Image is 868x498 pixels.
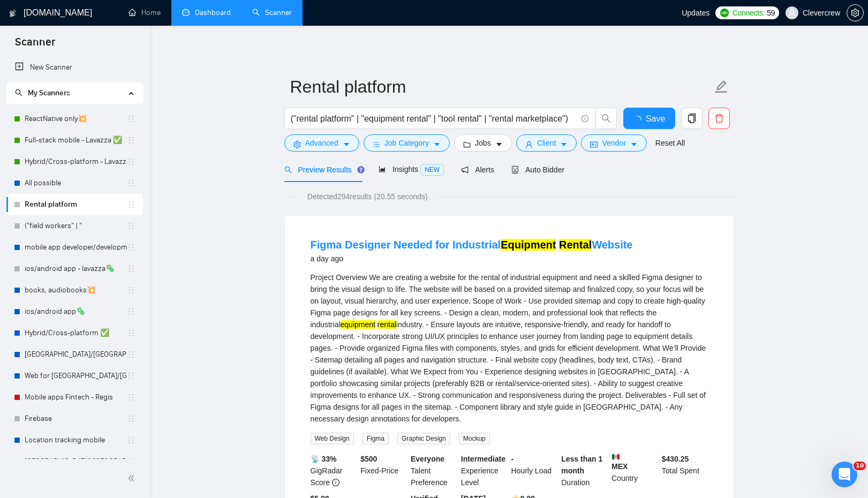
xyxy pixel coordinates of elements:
[633,116,646,124] span: loading
[454,134,512,152] button: folderJobscaret-down
[25,130,127,151] a: Full-stack mobile - Lavazza ✅
[25,429,127,451] a: Location tracking mobile
[127,179,135,187] span: holder
[609,453,660,488] div: Country
[461,166,469,173] span: notification
[612,453,658,471] b: MEX
[379,165,444,173] span: Insights
[252,8,292,17] a: searchScanner
[284,166,292,173] span: search
[343,140,350,148] span: caret-down
[127,222,135,230] span: holder
[516,134,577,152] button: userClientcaret-down
[433,140,441,148] span: caret-down
[475,137,491,149] span: Jobs
[463,140,471,148] span: folder
[25,215,127,237] a: ("field workers" | "
[25,108,127,130] a: ReactNative only💥
[291,112,577,125] input: Search Freelance Jobs...
[495,140,503,148] span: caret-down
[646,112,665,125] span: Save
[682,114,702,123] span: copy
[509,453,560,488] div: Hourly Load
[714,80,728,94] span: edit
[311,239,633,251] a: Figma Designer Needed for IndustrialEquipment RentalWebsite
[25,151,127,172] a: Hybrid/Cross-platform - Lavazza ✅
[293,140,301,148] span: setting
[501,239,556,251] mark: Equipment
[612,453,620,461] img: 🇲🇽
[459,453,509,488] div: Experience Level
[25,408,127,429] a: Firebase
[363,433,389,444] span: Figma
[832,462,857,487] iframe: Intercom live chat
[290,73,712,100] input: Scanner name...
[300,191,435,202] span: Detected 294 results (20.55 seconds)
[360,455,377,463] b: $ 500
[284,134,359,152] button: settingAdvancedcaret-down
[561,455,602,475] b: Less than 1 month
[854,462,866,470] span: 10
[511,166,519,173] span: robot
[127,329,135,337] span: holder
[15,57,134,78] a: New Scanner
[127,372,135,380] span: holder
[25,237,127,258] a: mobile app developer/development📲
[6,301,143,322] li: ios/android app🦠
[511,165,564,174] span: Auto Bidder
[28,88,70,97] span: My Scanners
[311,252,633,265] div: a day ago
[847,4,864,21] button: setting
[720,9,729,17] img: upwork-logo.png
[6,429,143,451] li: Location tracking mobile
[630,140,638,148] span: caret-down
[358,453,409,488] div: Fixed-Price
[9,5,17,22] img: logo
[25,172,127,194] a: All possible
[6,344,143,365] li: Sweden/Germany
[6,57,143,78] li: New Scanner
[373,140,380,148] span: bars
[6,194,143,215] li: Rental platform
[709,114,729,123] span: delete
[25,344,127,365] a: [GEOGRAPHIC_DATA]/[GEOGRAPHIC_DATA]
[537,137,556,149] span: Client
[461,165,494,174] span: Alerts
[25,280,127,301] a: books, audiobooks💥
[847,9,864,17] a: setting
[461,455,505,463] b: Intermediate
[6,387,143,408] li: Mobile apps Fintech - Regis
[559,239,592,251] mark: Rental
[182,8,231,17] a: dashboardDashboard
[25,365,127,387] a: Web for [GEOGRAPHIC_DATA]/[GEOGRAPHIC_DATA]
[590,140,598,148] span: idcard
[127,457,135,466] span: holder
[6,108,143,130] li: ReactNative only💥
[25,258,127,280] a: ios/android app - lavazza🦠
[6,365,143,387] li: Web for Sweden/Germany
[127,243,135,252] span: holder
[332,479,339,486] span: info-circle
[25,301,127,322] a: ios/android app🦠
[582,115,588,122] span: info-circle
[559,453,609,488] div: Duration
[525,140,533,148] span: user
[25,322,127,344] a: Hybrid/Cross-platform ✅
[384,137,429,149] span: Job Category
[6,151,143,172] li: Hybrid/Cross-platform - Lavazza ✅
[25,451,127,472] a: [GEOGRAPHIC_DATA]/[GEOGRAPHIC_DATA]/Quatar
[129,8,161,17] a: homeHome
[311,271,708,425] div: Project Overview We are creating a website for the rental of industrial equipment and need a skil...
[6,172,143,194] li: All possible
[25,194,127,215] a: Rental platform
[581,134,646,152] button: idcardVendorcaret-down
[767,7,775,19] span: 59
[127,307,135,316] span: holder
[379,165,386,173] span: area-chart
[127,115,135,123] span: holder
[127,136,135,145] span: holder
[364,134,450,152] button: barsJob Categorycaret-down
[311,455,337,463] b: 📡 33%
[6,34,64,57] span: Scanner
[308,453,359,488] div: GigRadar Score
